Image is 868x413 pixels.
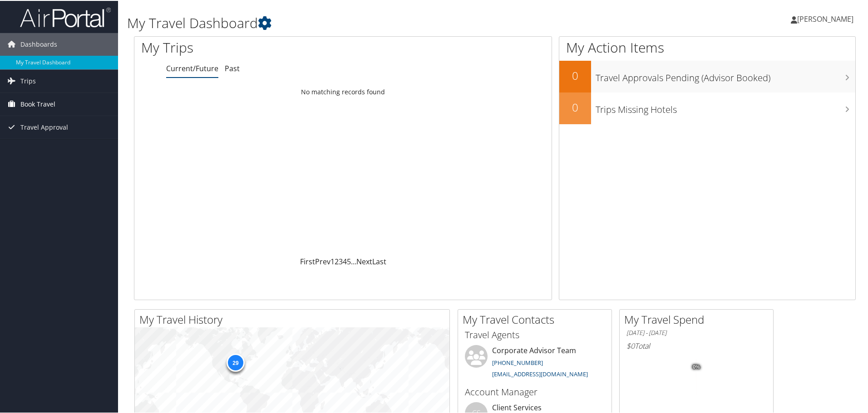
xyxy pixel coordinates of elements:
h3: Account Manager [465,385,605,398]
a: 0Trips Missing Hotels [559,92,855,123]
a: 0Travel Approvals Pending (Advisor Booked) [559,60,855,92]
a: 3 [339,256,343,266]
h2: 0 [559,99,591,114]
h2: My Travel Contacts [463,311,612,326]
span: Dashboards [20,32,57,55]
a: Past [225,63,240,73]
a: [PERSON_NAME] [791,5,863,32]
h1: My Action Items [559,37,855,56]
h2: 0 [559,67,591,83]
h3: Travel Approvals Pending (Advisor Booked) [596,66,855,83]
span: Book Travel [20,92,55,115]
tspan: 0% [693,364,700,369]
h1: My Travel Dashboard [127,13,617,32]
span: [PERSON_NAME] [797,13,853,23]
a: First [300,256,315,266]
span: … [351,256,356,266]
h6: [DATE] - [DATE] [626,328,766,336]
a: 5 [347,256,351,266]
h6: Total [626,340,766,350]
div: 29 [226,353,244,371]
li: Corporate Advisor Team [460,344,609,381]
span: Trips [20,69,36,92]
h1: My Trips [141,37,371,56]
a: 2 [335,256,339,266]
a: Next [356,256,372,266]
td: No matching records found [134,83,552,99]
img: airportal-logo.png [20,6,111,27]
a: [EMAIL_ADDRESS][DOMAIN_NAME] [492,369,588,377]
a: 1 [330,256,335,266]
h2: My Travel Spend [624,311,773,326]
span: $0 [626,340,635,350]
a: Prev [315,256,330,266]
h2: My Travel History [139,311,449,326]
a: 4 [343,256,347,266]
a: [PHONE_NUMBER] [492,358,543,366]
h3: Trips Missing Hotels [596,98,855,115]
span: Travel Approval [20,115,68,138]
h3: Travel Agents [465,328,605,340]
a: Current/Future [166,63,218,73]
a: Last [372,256,386,266]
